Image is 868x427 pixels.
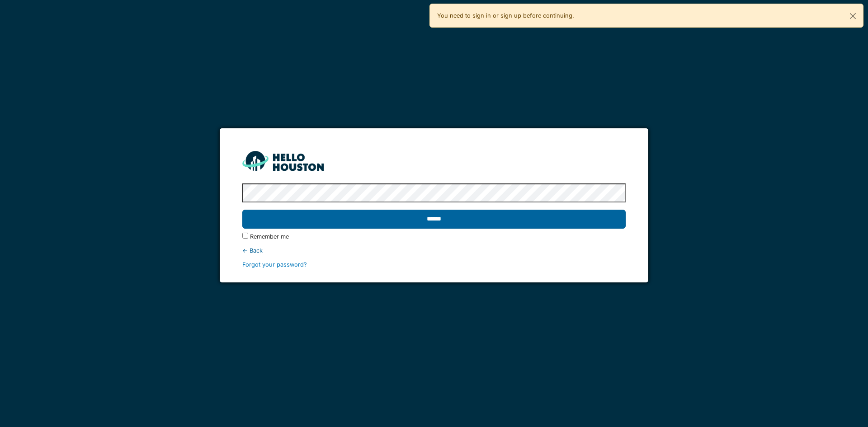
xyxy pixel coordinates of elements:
a: Forgot your password? [242,261,307,268]
div: ← Back [242,246,625,255]
div: You need to sign in or sign up before continuing. [429,4,863,28]
button: Close [843,4,863,28]
img: HH_line-BYnF2_Hg.png [242,151,324,170]
label: Remember me [250,232,289,241]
